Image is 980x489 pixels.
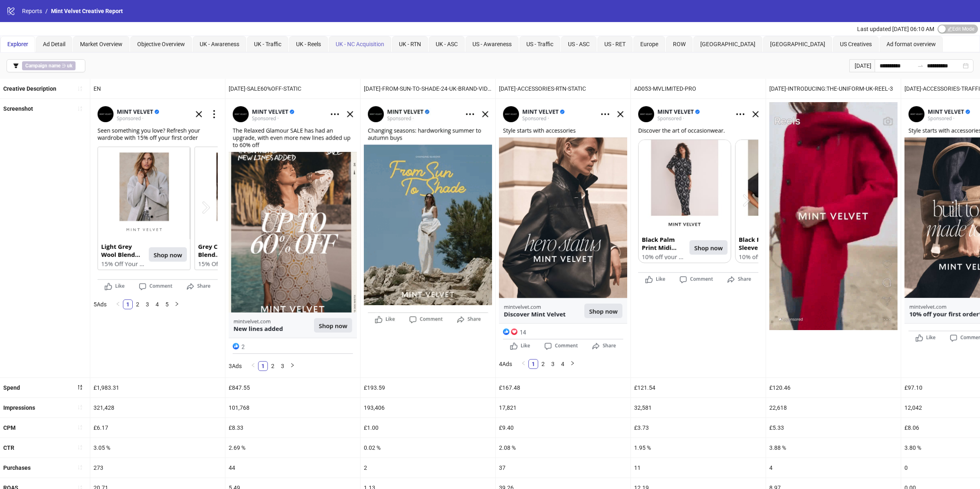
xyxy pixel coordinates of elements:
[67,63,72,69] b: uk
[22,61,76,70] span: ∋
[631,458,766,478] div: 11
[152,299,162,309] li: 4
[766,79,901,98] div: [DATE]-INTRODUCING:THE-UNIFORM-UK-REEL-3
[248,361,258,371] button: left
[278,362,287,371] a: 3
[3,424,16,431] b: CPM
[43,41,65,47] span: Ad Detail
[94,102,222,293] img: Screenshot 6574344654500
[3,85,56,92] b: Creative Description
[766,378,901,397] div: £120.46
[568,359,577,369] li: Next Page
[113,299,123,309] button: left
[766,458,901,478] div: 4
[3,105,33,112] b: Screenshot
[133,300,142,309] a: 2
[472,41,512,47] span: US - Awareness
[496,458,630,478] div: 37
[162,299,172,309] li: 5
[229,363,242,369] span: 3 Ads
[766,418,901,438] div: £5.33
[548,359,557,368] a: 3
[77,106,83,112] span: sort-ascending
[77,464,83,470] span: sort-ascending
[77,424,83,430] span: sort-ascending
[296,41,321,47] span: UK - Reels
[519,359,528,369] li: Previous Page
[174,301,179,306] span: right
[229,102,357,354] img: Screenshot 6822924349900
[77,444,83,450] span: sort-ascending
[857,26,934,32] span: Last updated [DATE] 06:10 AM
[558,359,568,369] li: 4
[521,361,526,366] span: left
[3,444,14,451] b: CTR
[278,361,287,371] li: 3
[3,384,20,391] b: Spend
[287,361,297,371] li: Next Page
[631,438,766,458] div: 1.95 %
[225,458,360,478] div: 44
[225,418,360,438] div: £8.33
[80,41,122,47] span: Market Overview
[917,63,924,69] span: swap-right
[268,361,278,371] li: 2
[77,384,83,390] span: sort-descending
[225,438,360,458] div: 2.69 %
[769,102,898,330] img: Screenshot 6796001033900
[604,41,626,47] span: US - RET
[251,363,256,368] span: left
[364,102,492,326] img: Screenshot 6787018654900
[631,398,766,418] div: 32,581
[258,361,268,371] li: 1
[200,41,239,47] span: UK - Awareness
[258,362,267,371] a: 1
[7,41,28,47] span: Explorer
[558,359,567,368] a: 4
[766,398,901,418] div: 22,618
[361,458,495,478] div: 2
[496,418,630,438] div: £9.40
[361,418,495,438] div: £1.00
[336,41,384,47] span: UK - NC Acquisition
[499,361,512,367] span: 4 Ads
[254,41,281,47] span: UK - Traffic
[3,464,31,471] b: Purchases
[361,398,495,418] div: 193,406
[700,41,755,47] span: [GEOGRAPHIC_DATA]
[143,300,152,309] a: 3
[849,59,875,72] div: [DATE]
[51,8,123,14] span: Mint Velvet Creative Report
[917,63,924,69] span: to
[519,359,528,369] button: left
[113,299,123,309] li: Previous Page
[45,7,48,16] li: /
[496,438,630,458] div: 2.08 %
[496,378,630,397] div: £167.48
[123,299,133,309] li: 1
[225,79,360,98] div: [DATE]-SALE60%OFF-STATIC
[361,378,495,397] div: £193.59
[496,398,630,418] div: 17,821
[7,59,85,72] button: Campaign name ∋ uk
[631,79,766,98] div: AD053-MVLIMITED-PRO
[248,361,258,371] li: Previous Page
[840,41,872,47] span: US Creatives
[570,361,575,366] span: right
[399,41,421,47] span: UK - RTN
[766,438,901,458] div: 3.88 %
[496,79,630,98] div: [DATE]-ACCESSORIES-RTN-STATIC
[528,359,538,369] li: 1
[499,102,627,352] img: Screenshot 6823590122500
[361,79,495,98] div: [DATE]-FROM-SUN-TO-SHADE-24-UK-BRAND-VID-3
[548,359,558,369] li: 3
[568,41,590,47] span: US - ASC
[90,418,225,438] div: £6.17
[133,299,143,309] li: 2
[770,41,825,47] span: [GEOGRAPHIC_DATA]
[77,86,83,92] span: sort-ascending
[94,301,107,308] span: 5 Ads
[225,398,360,418] div: 101,768
[361,438,495,458] div: 0.02 %
[77,404,83,410] span: sort-ascending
